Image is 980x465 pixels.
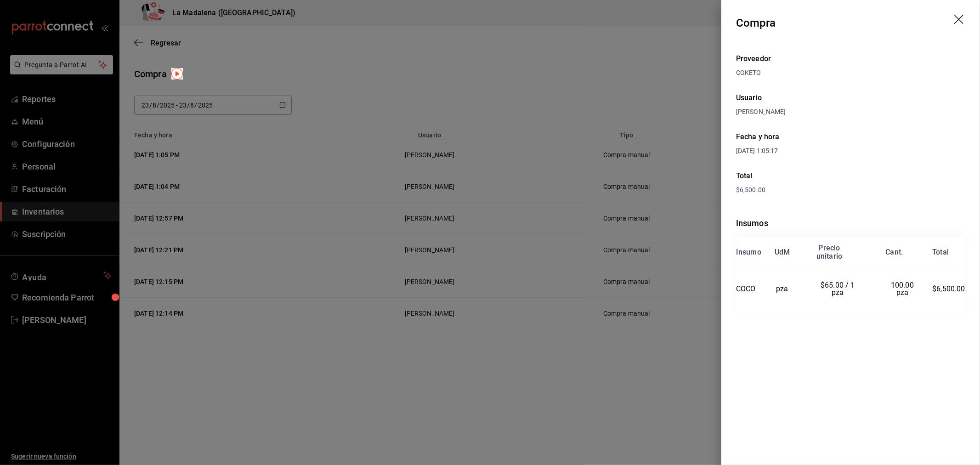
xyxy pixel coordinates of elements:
div: Proveedor [736,53,965,64]
span: $65.00 / 1 pza [821,281,857,297]
span: $6,500.00 [736,186,765,193]
div: Total [736,170,965,181]
div: UdM [775,248,790,256]
span: $6,500.00 [932,284,965,293]
div: Insumos [736,217,965,229]
div: Fecha y hora [736,131,851,142]
div: [DATE] 1:05:17 [736,146,851,156]
div: Precio unitario [816,244,842,261]
div: Cant. [886,248,903,256]
div: [PERSON_NAME] [736,107,965,117]
button: drag [954,15,965,26]
td: pza [761,268,803,310]
div: Insumo [736,248,761,256]
td: COCO [736,268,761,310]
div: Compra [736,15,776,31]
div: COKETO [736,68,965,78]
img: Tooltip marker [171,68,183,79]
div: Usuario [736,92,965,103]
span: 100.00 pza [891,281,916,297]
div: Total [932,248,949,256]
